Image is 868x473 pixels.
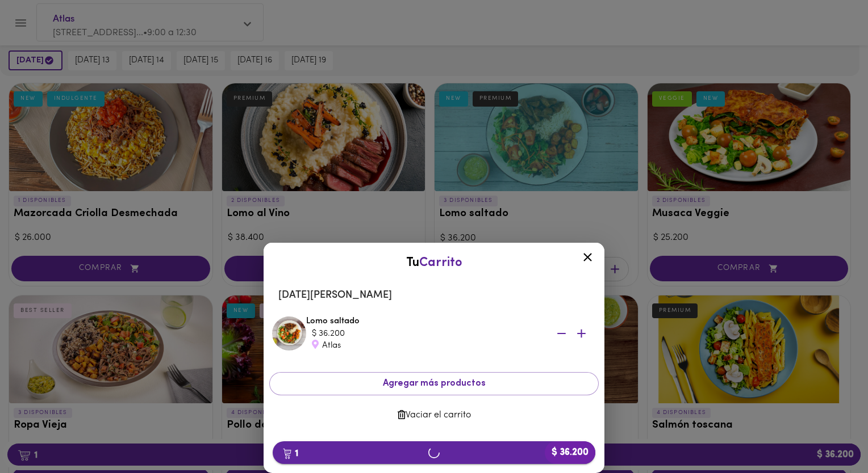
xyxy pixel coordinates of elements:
button: Vaciar el carrito [269,404,599,426]
div: Tu [275,254,593,272]
button: 1$ 36.200 [273,441,595,464]
span: Vaciar el carrito [278,410,590,421]
b: 1 [276,446,305,461]
span: Agregar más productos [279,378,589,389]
div: $ 36.200 [312,328,539,340]
iframe: Messagebird Livechat Widget [802,407,857,462]
span: Carrito [419,256,462,269]
img: cart.png [283,448,291,459]
li: [DATE][PERSON_NAME] [269,282,599,309]
div: Lomo saltado [306,315,596,352]
div: Atlas [312,340,539,352]
b: $ 36.200 [545,441,595,464]
button: Agregar más productos [269,372,599,395]
img: Lomo saltado [272,316,306,350]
